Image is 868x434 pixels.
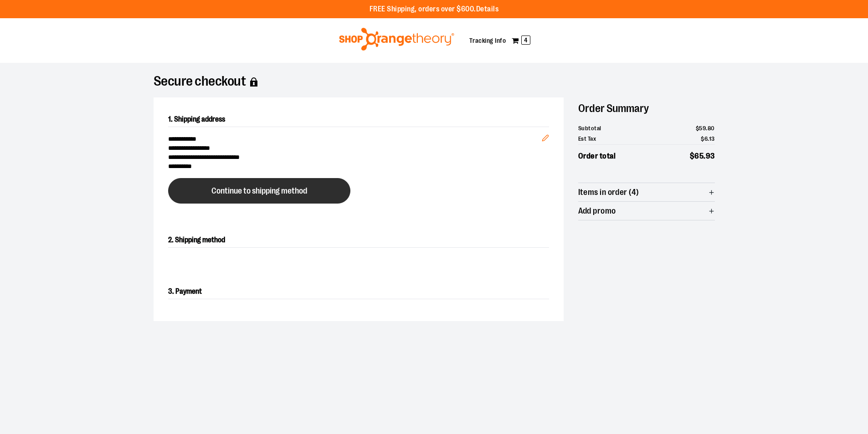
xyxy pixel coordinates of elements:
[701,135,704,142] span: $
[578,183,715,201] button: Items in order (4)
[534,120,556,152] button: Edit
[690,152,695,160] span: $
[706,152,715,160] span: 93
[521,36,530,45] span: 4
[704,152,706,160] span: .
[708,135,709,142] span: .
[578,134,596,143] span: Est Tax
[709,135,715,142] span: 13
[699,125,706,132] span: 59
[708,125,715,132] span: 80
[338,28,456,51] img: Shop Orangetheory
[704,135,708,142] span: 6
[578,202,715,220] button: Add promo
[211,187,307,195] span: Continue to shipping method
[696,125,699,132] span: $
[168,178,350,204] button: Continue to shipping method
[578,150,616,162] span: Order total
[694,152,704,160] span: 65
[370,4,499,15] p: FREE Shipping, orders over $600.
[578,207,616,215] span: Add promo
[706,125,708,132] span: .
[168,284,549,299] h2: 3. Payment
[154,77,715,87] h1: Secure checkout
[168,112,549,127] h2: 1. Shipping address
[476,5,499,13] a: Details
[469,37,506,44] a: Tracking Info
[578,124,601,133] span: Subtotal
[578,97,715,119] h2: Order Summary
[168,233,549,248] h2: 2. Shipping method
[578,188,639,197] span: Items in order (4)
